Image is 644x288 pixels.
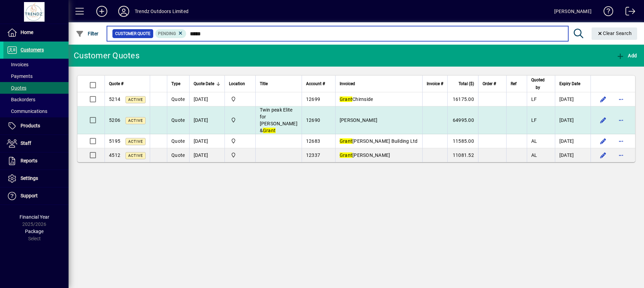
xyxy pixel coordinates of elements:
button: More options [616,136,627,147]
span: Expiry Date [559,80,580,88]
div: Title [260,80,297,88]
td: [DATE] [555,92,591,106]
span: New Plymouth [229,116,251,124]
span: 5214 [109,96,120,102]
span: Products [21,123,40,128]
span: Title [260,80,268,88]
button: More options [616,94,627,105]
span: Quotes [7,85,26,91]
span: Chirnside [340,96,373,102]
a: Products [3,117,69,135]
div: Account # [306,80,331,88]
span: Quoted by [531,76,545,91]
span: Backorders [7,97,35,102]
div: Quote Date [194,80,220,88]
div: Order # [483,80,502,88]
button: Edit [598,94,609,105]
span: Quote [171,138,185,144]
span: Pending [158,31,176,36]
td: [DATE] [189,92,224,106]
span: Filter [76,31,99,36]
button: More options [616,115,627,126]
span: [PERSON_NAME] [340,152,390,158]
span: Location [229,80,245,88]
button: Edit [598,115,609,126]
button: Filter [74,27,100,40]
span: LF [531,117,537,123]
span: Customers [21,47,44,53]
div: Customer Quotes [74,50,139,61]
td: 11585.00 [447,134,478,148]
span: Invoices [7,62,28,67]
td: 11081.52 [447,148,478,162]
td: [DATE] [189,134,224,148]
span: Total ($) [459,80,474,88]
td: [DATE] [555,148,591,162]
span: Communications [7,108,47,114]
span: Clear Search [597,31,632,36]
span: New Plymouth [229,151,251,159]
a: Support [3,187,69,205]
span: Ref [511,80,517,88]
div: Ref [511,80,523,88]
em: Grant [263,128,276,133]
td: 64995.00 [447,106,478,134]
a: Invoices [3,59,69,70]
span: New Plymouth [229,95,251,103]
em: Grant [340,96,352,102]
span: Type [171,80,180,88]
span: 12337 [306,152,320,158]
button: Profile [113,5,135,18]
a: Communications [3,105,69,117]
a: Settings [3,170,69,187]
td: [DATE] [189,106,224,134]
a: Logout [620,1,635,24]
span: Customer Quote [115,30,150,37]
a: Knowledge Base [598,1,613,24]
em: Grant [340,152,352,158]
span: AL [531,138,537,144]
button: Add [615,49,639,62]
span: Add [616,53,637,58]
td: [DATE] [189,148,224,162]
span: 12683 [306,138,320,144]
span: Payments [7,73,33,79]
span: Active [128,139,143,144]
button: Edit [598,136,609,147]
span: 12690 [306,117,320,123]
button: Edit [598,150,609,161]
span: Invoiced [340,80,355,88]
span: Active [128,153,143,158]
div: Location [229,80,251,88]
span: [PERSON_NAME] [340,117,377,123]
span: Package [25,229,44,234]
span: Quote [171,117,185,123]
em: Grant [340,138,352,144]
td: [DATE] [555,134,591,148]
span: Reports [21,158,37,163]
div: Trendz Outdoors Limited [135,6,189,17]
span: 5195 [109,138,120,144]
a: Quotes [3,82,69,94]
div: Invoiced [340,80,418,88]
a: Staff [3,135,69,152]
div: Expiry Date [559,80,586,88]
button: Clear [592,27,637,40]
span: Support [21,193,38,198]
button: More options [616,150,627,161]
td: [DATE] [555,106,591,134]
span: 12699 [306,96,320,102]
span: 5206 [109,117,120,123]
span: Financial Year [20,214,49,220]
span: Invoice # [427,80,443,88]
button: Add [91,5,113,18]
span: Settings [21,175,38,181]
span: Account # [306,80,325,88]
span: Home [21,30,33,35]
span: Staff [21,140,31,146]
span: Active [128,97,143,102]
span: Quote [171,152,185,158]
a: Home [3,24,69,41]
a: Payments [3,70,69,82]
mat-chip: Pending Status: Pending [155,29,186,38]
